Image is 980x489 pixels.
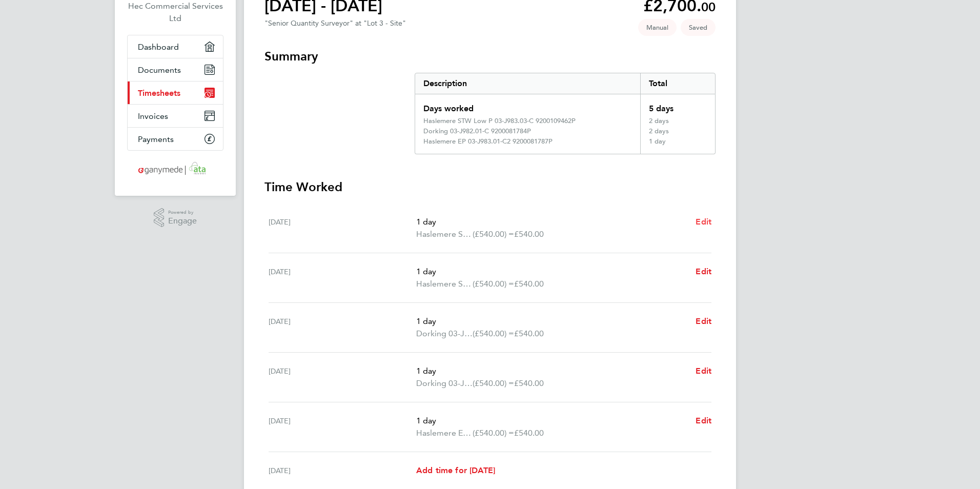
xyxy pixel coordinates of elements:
[168,208,197,217] span: Powered by
[416,315,687,328] p: 1 day
[423,137,553,146] div: Haslemere EP 03-J983.01-C2 9200081787P
[416,465,495,475] span: Add time for [DATE]
[473,279,514,289] span: (£540.00) =
[168,217,197,226] span: Engage
[416,228,473,240] span: Haslemere STW Low P 03-J983.03-C 9200109462P
[415,94,640,117] div: Days worked
[514,329,544,338] span: £540.00
[138,134,174,144] span: Payments
[473,428,514,438] span: (£540.00) =
[264,48,716,65] h3: Summary
[640,73,715,94] div: Total
[128,128,223,150] a: Payments
[416,278,473,290] span: Haslemere STW Low P 03-J983.03-C 9200109462P
[638,19,677,36] span: This timesheet was manually created.
[696,366,711,376] span: Edit
[696,217,711,227] span: Edit
[514,378,544,388] span: £540.00
[473,378,514,388] span: (£540.00) =
[696,416,711,425] span: Edit
[681,19,716,36] span: This timesheet is Saved.
[416,328,473,340] span: Dorking 03-J982.01-C 9200081784P
[415,73,716,154] div: Summary
[416,377,473,390] span: Dorking 03-J982.01-C 9200081784P
[138,65,181,75] span: Documents
[473,329,514,338] span: (£540.00) =
[269,315,416,340] div: [DATE]
[269,216,416,240] div: [DATE]
[696,216,711,228] a: Edit
[696,267,711,276] span: Edit
[128,81,223,104] a: Timesheets
[416,266,687,278] p: 1 day
[128,58,223,81] a: Documents
[640,137,715,154] div: 1 day
[416,415,687,427] p: 1 day
[696,315,711,328] a: Edit
[514,229,544,239] span: £540.00
[135,161,216,177] img: ganymedesolutions-logo-retina.png
[696,316,711,326] span: Edit
[473,229,514,239] span: (£540.00) =
[269,415,416,439] div: [DATE]
[423,127,531,135] div: Dorking 03-J982.01-C 9200081784P
[514,279,544,289] span: £540.00
[269,464,416,477] div: [DATE]
[640,117,715,127] div: 2 days
[264,19,406,28] div: "Senior Quantity Surveyor" at "Lot 3 - Site"
[696,365,711,377] a: Edit
[127,161,223,177] a: Go to home page
[128,105,223,127] a: Invoices
[138,42,179,52] span: Dashboard
[269,365,416,390] div: [DATE]
[423,117,576,125] div: Haslemere STW Low P 03-J983.03-C 9200109462P
[416,365,687,377] p: 1 day
[416,216,687,228] p: 1 day
[640,127,715,137] div: 2 days
[696,415,711,427] a: Edit
[415,73,640,94] div: Description
[640,94,715,117] div: 5 days
[138,88,180,98] span: Timesheets
[416,427,473,439] span: Haslemere EP 03-J983.01-C2 9200081787P
[264,179,716,195] h3: Time Worked
[154,208,197,228] a: Powered byEngage
[138,111,168,121] span: Invoices
[696,266,711,278] a: Edit
[514,428,544,438] span: £540.00
[416,464,495,477] a: Add time for [DATE]
[269,266,416,290] div: [DATE]
[128,35,223,58] a: Dashboard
